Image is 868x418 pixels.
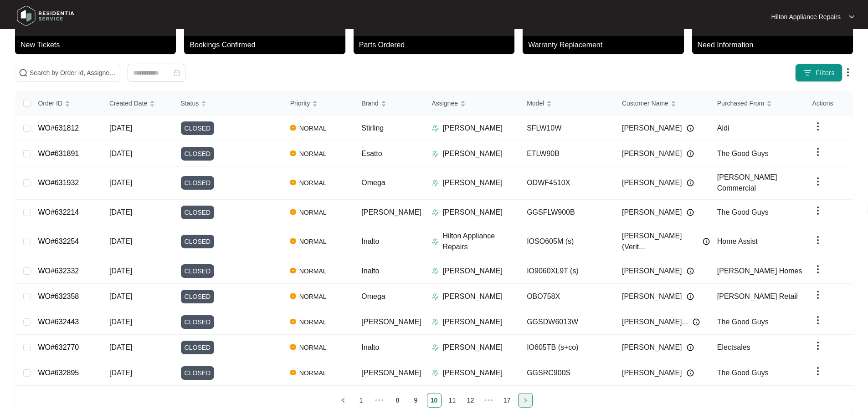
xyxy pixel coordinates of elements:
[390,393,405,408] li: 8
[109,369,132,377] span: [DATE]
[290,370,296,375] img: Vercel Logo
[409,393,423,408] li: 9
[771,12,841,21] p: Hilton Appliance Repairs
[622,291,682,302] span: [PERSON_NAME]
[687,125,694,132] img: Info icon
[523,398,528,403] span: right
[290,344,296,350] img: Vercel Logo
[38,150,79,157] a: WO#631891
[482,393,496,408] li: Next 5 Pages
[296,177,330,188] span: NORMAL
[849,15,854,19] img: dropdown arrow
[622,207,682,218] span: [PERSON_NAME]
[102,91,174,116] th: Created Date
[803,68,812,77] img: filter icon
[812,264,823,275] img: dropdown arrow
[622,266,682,277] span: [PERSON_NAME]
[361,179,385,186] span: Omega
[519,91,615,116] th: Model
[361,267,379,275] span: Inalto
[519,225,615,258] td: IOSO605M (s)
[181,147,215,161] span: CLOSED
[500,393,514,408] li: 17
[336,393,350,408] li: Previous Page
[31,91,102,116] th: Order ID
[336,393,350,408] button: left
[687,293,694,300] img: Info icon
[812,366,823,377] img: dropdown arrow
[354,393,368,407] a: 1
[519,141,615,166] td: ETLW90B
[340,398,346,403] span: left
[812,289,823,300] img: dropdown arrow
[519,284,615,309] td: OBO758X
[622,98,668,108] span: Customer Name
[698,40,853,50] p: Need Information
[622,123,682,134] span: [PERSON_NAME]
[528,40,683,50] p: Warranty Replacement
[361,292,385,300] span: Omega
[519,116,615,141] td: SFLW10W
[372,393,387,408] li: Previous 5 Pages
[463,393,478,408] li: 12
[431,267,439,275] img: Assigner Icon
[717,292,798,300] span: [PERSON_NAME] Retail
[622,342,682,353] span: [PERSON_NAME]
[283,91,354,116] th: Priority
[181,176,215,190] span: CLOSED
[290,268,296,273] img: Vercel Logo
[717,150,769,157] span: The Good Guys
[527,98,544,108] span: Model
[296,291,330,302] span: NORMAL
[391,393,405,407] a: 8
[717,369,769,377] span: The Good Guys
[687,344,694,351] img: Info icon
[431,318,439,326] img: Assigner Icon
[431,293,439,300] img: Assigner Icon
[431,125,439,132] img: Assigner Icon
[442,148,503,159] p: [PERSON_NAME]
[464,393,478,407] a: 12
[190,40,345,50] p: Bookings Confirmed
[445,393,460,408] li: 11
[442,368,503,378] p: [PERSON_NAME]
[290,319,296,324] img: Vercel Logo
[812,146,823,157] img: dropdown arrow
[296,236,330,247] span: NORMAL
[38,124,79,132] a: WO#631812
[717,208,769,216] span: The Good Guys
[687,267,694,275] img: Info icon
[361,98,378,108] span: Brand
[290,125,296,131] img: Vercel Logo
[816,68,835,78] span: Filters
[805,91,853,116] th: Actions
[109,318,132,326] span: [DATE]
[518,393,533,408] li: Next Page
[442,342,503,353] p: [PERSON_NAME]
[622,368,682,378] span: [PERSON_NAME]
[442,266,503,277] p: [PERSON_NAME]
[38,369,79,377] a: WO#632895
[812,205,823,216] img: dropdown arrow
[38,179,79,186] a: WO#631932
[109,179,132,186] span: [DATE]
[290,209,296,215] img: Vercel Logo
[181,366,215,380] span: CLOSED
[427,393,441,407] a: 10
[109,124,132,132] span: [DATE]
[431,369,439,377] img: Assigner Icon
[290,98,310,108] span: Priority
[717,267,802,275] span: [PERSON_NAME] Homes
[710,91,805,116] th: Purchased From
[615,91,710,116] th: Customer Name
[482,393,496,408] span: •••
[842,67,853,78] img: dropdown arrow
[290,151,296,156] img: Vercel Logo
[812,340,823,351] img: dropdown arrow
[21,40,176,50] p: New Tickets
[181,264,215,278] span: CLOSED
[431,179,439,186] img: Assigner Icon
[442,207,503,218] p: [PERSON_NAME]
[431,238,439,245] img: Assigner Icon
[109,343,132,351] span: [DATE]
